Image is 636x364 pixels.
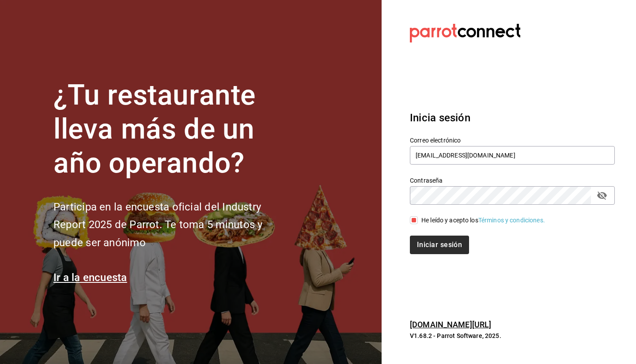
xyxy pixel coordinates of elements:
label: Contraseña [410,177,615,184]
button: Iniciar sesión [410,236,469,254]
label: Correo electrónico [410,137,615,143]
p: V1.68.2 - Parrot Software, 2025. [410,331,615,340]
input: Ingresa tu correo electrónico [410,146,615,165]
a: [DOMAIN_NAME][URL] [410,320,491,329]
button: passwordField [594,188,609,203]
div: He leído y acepto los [421,216,545,225]
h2: Participa en la encuesta oficial del Industry Report 2025 de Parrot. Te toma 5 minutos y puede se... [53,198,292,252]
a: Ir a la encuesta [53,271,127,284]
a: Términos y condiciones. [478,217,545,224]
h1: ¿Tu restaurante lleva más de un año operando? [53,79,292,180]
h3: Inicia sesión [410,110,615,126]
